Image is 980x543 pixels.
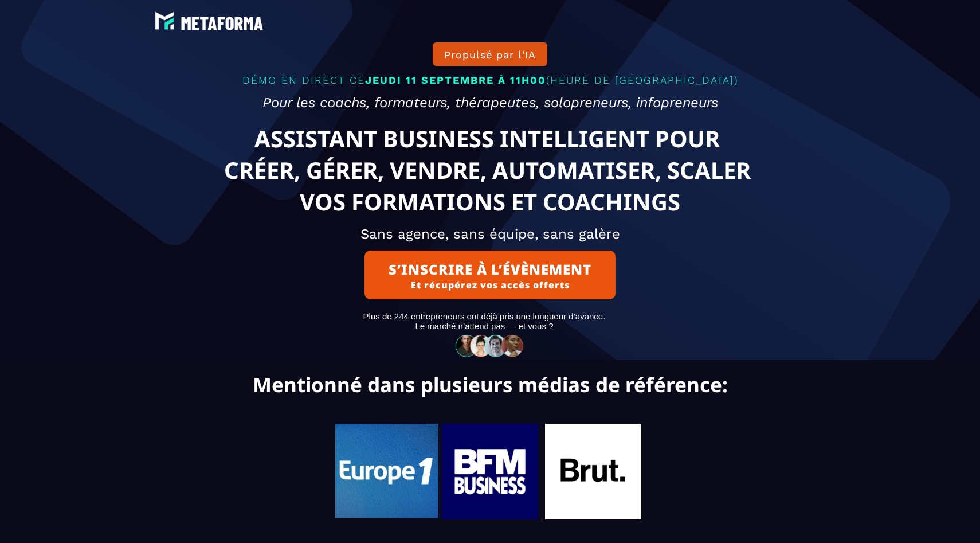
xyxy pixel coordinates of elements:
[335,424,438,519] img: 0554b7621dbcc23f00e47a6d4a67910b_Capture_d%E2%80%99e%CC%81cran_2025-06-07_a%CC%80_08.10.48.png
[132,71,848,89] p: DÉMO EN DIRECT CE (HEURE DE [GEOGRAPHIC_DATA])
[433,42,547,66] button: Propulsé par l'IA
[120,308,848,334] text: Plus de 244 entrepreneurs ont déjà pris une longueur d’avance. Le marché n’attend pas — et vous ?
[452,334,528,357] img: 32586e8465b4242308ef789b458fc82f_community-people.png
[186,120,795,220] text: ASSISTANT BUSINESS INTELLIGENT POUR CRÉER, GÉRER, VENDRE, AUTOMATISER, SCALER VOS FORMATIONS ET C...
[132,89,848,116] h2: Pour les coachs, formateurs, thérapeutes, solopreneurs, infopreneurs
[442,424,538,519] img: b7f71f5504ea002da3ba733e1ad0b0f6_119.jpg
[152,9,266,34] img: e6894688e7183536f91f6cf1769eef69_LOGO_BLANC.png
[365,74,546,86] span: JEUDI 11 SEPTEMBRE À 11H00
[364,251,616,299] button: S’INSCRIRE À L’ÉVÈNEMENTEt récupérez vos accès offerts
[545,424,641,519] img: 704b97603b3d89ec847c04719d9c8fae_221.jpg
[9,371,971,401] text: Mentionné dans plusieurs médias de référence:
[132,220,848,248] h2: Sans agence, sans équipe, sans galère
